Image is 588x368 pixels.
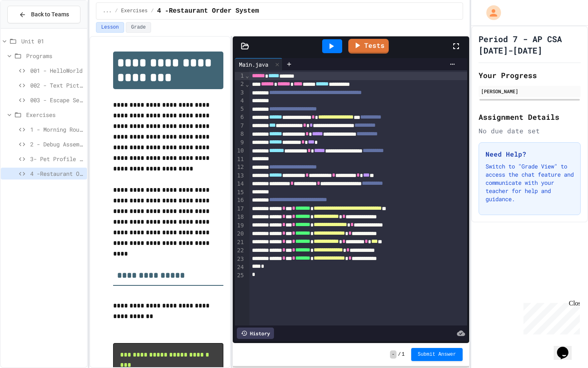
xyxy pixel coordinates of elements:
div: 19 [235,222,245,230]
h3: Need Help? [486,149,574,159]
div: 11 [235,155,245,164]
span: ... [103,8,112,14]
div: 18 [235,213,245,221]
div: My Account [478,3,503,22]
div: 5 [235,105,245,113]
div: Main.java [235,58,283,70]
div: Chat with us now!Close [3,3,56,52]
div: 25 [235,272,245,280]
div: 12 [235,163,245,171]
span: 4 -Restaurant Order System [157,6,259,16]
div: 16 [235,196,245,204]
div: 22 [235,247,245,255]
span: / [151,8,154,14]
h1: Period 7 - AP CSA [DATE]-[DATE] [479,33,581,56]
span: 2 - Debug Assembly [30,140,84,148]
div: 23 [235,255,245,263]
div: [PERSON_NAME] [481,88,578,95]
div: History [237,328,274,339]
button: Submit Answer [411,348,463,361]
div: 14 [235,180,245,188]
div: Main.java [235,60,272,69]
div: 4 [235,97,245,105]
span: Unit 01 [21,37,84,45]
span: 3- Pet Profile Fix [30,155,84,163]
div: 3 [235,89,245,97]
span: - [390,350,396,359]
span: Back to Teams [31,10,69,19]
iframe: chat widget [554,335,580,360]
span: / [398,351,401,358]
span: / [115,8,118,14]
div: 20 [235,230,245,238]
div: 15 [235,188,245,197]
div: 6 [235,113,245,121]
button: Lesson [96,22,124,33]
span: 003 - Escape Sequences [30,96,84,104]
iframe: chat widget [520,300,580,334]
div: 7 [235,122,245,130]
div: 24 [235,263,245,272]
span: Exercises [121,8,148,14]
div: 10 [235,147,245,155]
div: 9 [235,139,245,147]
span: Fold line [245,81,249,88]
a: Tests [348,39,389,54]
span: 1 - Morning Routine Fix [30,125,84,134]
span: Fold line [245,72,249,79]
div: 13 [235,172,245,180]
span: 002 - Text Picture [30,81,84,90]
h2: Assignment Details [479,111,581,123]
div: 17 [235,205,245,213]
div: 21 [235,238,245,247]
button: Grade [126,22,151,33]
span: 001 - HelloWorld [30,66,84,75]
span: 1 [402,351,405,358]
button: Back to Teams [7,6,80,23]
span: 4 -Restaurant Order System [30,169,84,178]
div: 2 [235,80,245,88]
p: Switch to "Grade View" to access the chat feature and communicate with your teacher for help and ... [486,162,574,203]
div: No due date set [479,126,581,136]
div: 1 [235,72,245,80]
span: Submit Answer [418,351,456,358]
span: Exercises [26,110,84,119]
div: 8 [235,130,245,138]
span: Programs [26,52,84,60]
h2: Your Progress [479,70,581,81]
